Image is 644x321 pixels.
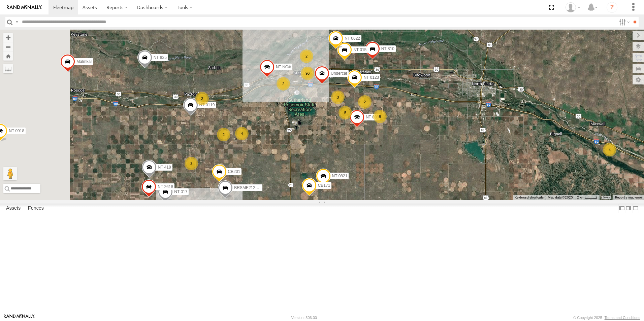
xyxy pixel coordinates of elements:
[228,169,240,174] span: CB201
[25,204,47,213] label: Fences
[618,204,625,213] label: Dock Summary Table to the Left
[3,64,13,73] label: Measure
[3,42,13,51] button: Zoom out
[366,115,379,119] span: NT 808
[9,129,24,134] span: NT 0918
[3,204,24,213] label: Assets
[548,195,573,199] span: Map data ©2025
[217,128,230,141] div: 2
[616,17,631,27] label: Search Filter Options
[577,195,584,199] span: 2 km
[3,33,13,42] button: Zoom in
[625,204,632,213] label: Dock Summary Table to the Right
[3,51,13,61] button: Zoom Home
[7,5,42,10] img: rand-logo.svg
[3,167,17,180] button: Drag Pegman onto the map to open Street View
[235,127,249,140] div: 4
[345,36,360,41] span: NT 0622
[300,49,313,63] div: 2
[291,316,317,320] div: Version: 306.00
[607,2,617,13] i: ?
[14,17,20,27] label: Search Query
[633,75,644,84] label: Map Settings
[276,65,291,69] span: NT NO#
[603,143,616,156] div: 4
[358,95,372,109] div: 2
[4,314,35,321] a: Visit our Website
[195,92,209,105] div: 2
[331,91,345,104] div: 3
[615,195,642,199] a: Report a map error
[339,106,352,119] div: 5
[603,196,610,199] a: Terms (opens in new tab)
[381,46,394,51] span: NT 810
[632,204,639,213] label: Hide Summary Table
[301,67,314,80] div: 90
[363,75,379,80] span: NT 0123
[605,316,640,320] a: Terms and Conditions
[515,195,544,200] button: Keyboard shortcuts
[174,189,187,194] span: NT 017
[154,56,167,60] span: NT 825
[563,2,583,12] div: Al Bahnsen
[353,47,366,52] span: NT 015
[158,165,171,170] span: NT 418
[277,77,290,91] div: 2
[158,184,173,189] span: NT 2618
[575,195,600,200] button: Map Scale: 2 km per 35 pixels
[185,157,198,170] div: 3
[373,110,387,123] div: 6
[318,183,330,188] span: CB171
[76,59,92,64] span: Malmkar
[332,174,348,178] span: NT 0821
[234,185,280,190] span: BRSME21213419025970
[331,71,347,76] span: Undercar
[573,316,640,320] div: © Copyright 2025 -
